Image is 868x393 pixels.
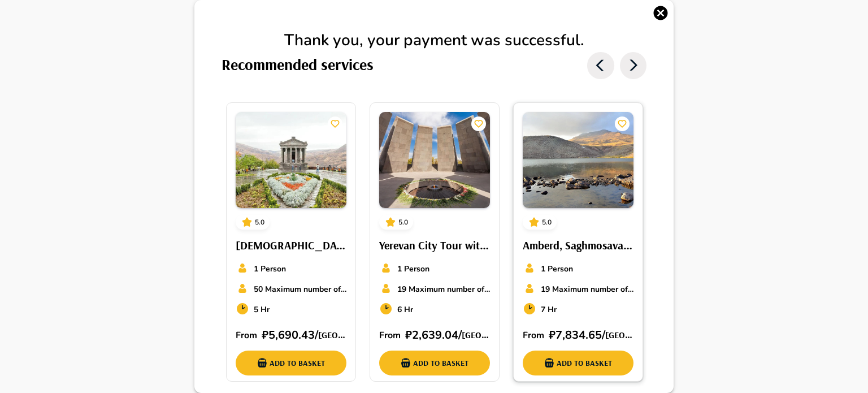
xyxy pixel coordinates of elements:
[405,327,412,344] p: ₽
[605,328,633,343] h6: [GEOGRAPHIC_DATA], [GEOGRAPHIC_DATA]
[315,327,318,344] p: /
[549,327,555,344] p: ₽
[262,327,268,344] p: ₽
[458,327,462,344] p: /
[254,304,270,316] p: 5 Hr
[379,329,405,342] p: From
[239,214,255,230] button: card_icons
[541,304,557,316] p: 7 Hr
[541,283,633,295] p: 19 Maximum number of seats
[236,329,262,342] p: From
[318,328,346,343] h6: [GEOGRAPHIC_DATA], [GEOGRAPHIC_DATA]
[383,214,398,230] button: card_icons
[523,236,633,254] h6: Amberd, Saghmosavank, [GEOGRAPHIC_DATA], [PERSON_NAME]
[222,52,374,77] h6: Recommended services
[523,112,633,208] img: PuzzleTrip
[284,28,584,52] p: Thank you, your payment was successful.
[523,351,633,375] button: Add to basket
[236,112,346,208] img: PuzzleTrip
[615,116,630,131] button: card_icons
[397,304,413,316] p: 6 Hr
[471,116,486,131] button: card_icons
[541,263,573,275] p: 1 Person
[379,236,490,254] h6: Yerevan City Tour with Museums
[255,217,264,227] p: 5.0
[523,329,549,342] p: From
[379,112,490,208] img: PuzzleTrip
[379,351,490,375] button: Add to basket
[397,263,429,275] p: 1 Person
[462,328,490,343] h6: [GEOGRAPHIC_DATA], [GEOGRAPHIC_DATA]
[236,351,346,375] button: Add to basket
[412,327,458,344] p: 2,639.04
[397,283,490,295] p: 19 Maximum number of seats
[268,327,315,344] p: 5,690.43
[602,327,605,344] p: /
[254,263,286,275] p: 1 Person
[542,217,552,227] p: 5.0
[526,214,542,230] button: card_icons
[254,283,346,295] p: 50 Maximum number of seats
[236,236,346,254] h6: [DEMOGRAPHIC_DATA], [GEOGRAPHIC_DATA] - Individual excursion
[328,116,342,131] button: card_icons
[555,327,602,344] p: 7,834.65
[398,217,408,227] p: 5.0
